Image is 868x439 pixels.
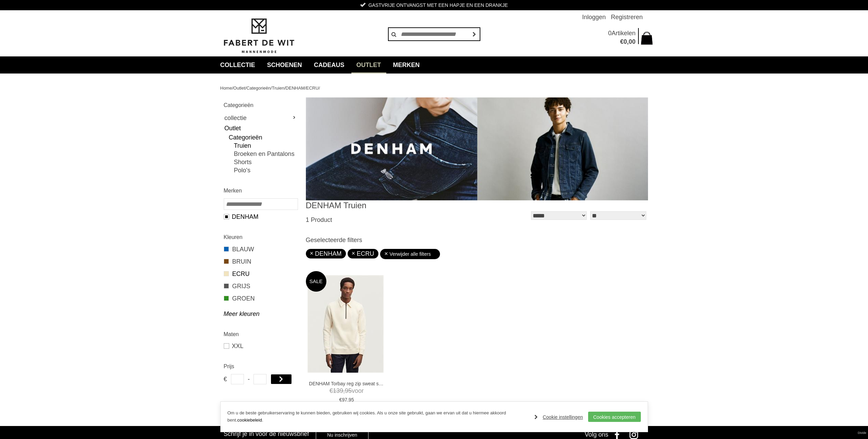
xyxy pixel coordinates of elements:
span: 139 [333,387,343,394]
a: Merken [388,56,425,74]
a: BRUIN [224,257,297,266]
span: - [248,374,250,384]
h3: Geselecteerde filters [306,236,648,244]
a: Cookies accepteren [588,412,641,422]
span: , [347,397,349,402]
span: , [627,38,629,45]
a: Cadeaus [309,56,350,74]
a: collectie [224,113,297,123]
a: Outlet [224,123,297,133]
a: Shorts [234,158,297,166]
span: / [319,85,320,91]
a: Registreren [611,10,643,24]
a: Schoenen [262,56,307,74]
span: € [620,38,623,45]
span: € [339,397,342,402]
a: collectie [215,56,260,74]
span: voor [309,387,384,395]
a: Truien [234,142,297,150]
a: BLAUW [224,245,297,254]
img: Fabert de Wit [220,17,297,54]
span: , [343,387,345,394]
a: GRIJS [224,282,297,291]
a: Categorieën [229,133,297,142]
h2: Categorieën [224,101,297,109]
span: € [224,374,227,384]
a: ECRU [224,269,297,278]
p: Om u de beste gebruikerservaring te kunnen bieden, gebruiken wij cookies. Als u onze site gebruik... [228,410,528,424]
a: Outlet [233,85,245,91]
a: Polo's [234,166,297,174]
a: Categorieën [246,85,271,91]
a: ECRU [306,85,319,91]
a: Outlet [351,56,386,74]
span: / [232,85,233,91]
a: Cookie instellingen [534,412,583,422]
span: 1 Product [306,216,332,223]
h2: Kleuren [224,233,297,241]
span: 95 [349,397,354,402]
a: Divide [858,429,866,437]
a: Truien [272,85,284,91]
h2: Prijs [224,362,297,371]
a: XXL [224,342,297,350]
a: Broeken en Pantalons [234,150,297,158]
a: Verwijder alle filters [384,249,436,259]
span: / [284,85,286,91]
h3: Schrijf je in voor de nieuwsbrief [224,430,309,438]
a: ECRU [352,250,374,257]
img: DENHAM [306,97,648,200]
a: Home [220,85,232,91]
a: cookiebeleid [237,417,262,423]
img: DENHAM Torbay reg zip sweat ss Truien [308,275,384,373]
span: 97 [342,397,347,402]
span: 00 [629,38,635,45]
a: GROEN [224,294,297,303]
span: 0 [623,38,627,45]
h2: Maten [224,330,297,338]
span: Artikelen [611,30,635,37]
span: / [245,85,247,91]
span: / [271,85,272,91]
a: Inloggen [582,10,606,24]
span: / [305,85,306,91]
span: € [329,387,333,394]
a: Meer kleuren [224,310,297,318]
a: DENHAM Torbay reg zip sweat ss Truien [309,381,384,387]
span: 95 [345,387,352,394]
a: DENHAM [286,85,305,91]
h1: DENHAM Truien [306,200,477,211]
span: 0 [608,30,611,37]
a: DENHAM [310,250,342,257]
h2: Merken [224,186,297,195]
a: DENHAM [224,213,297,221]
